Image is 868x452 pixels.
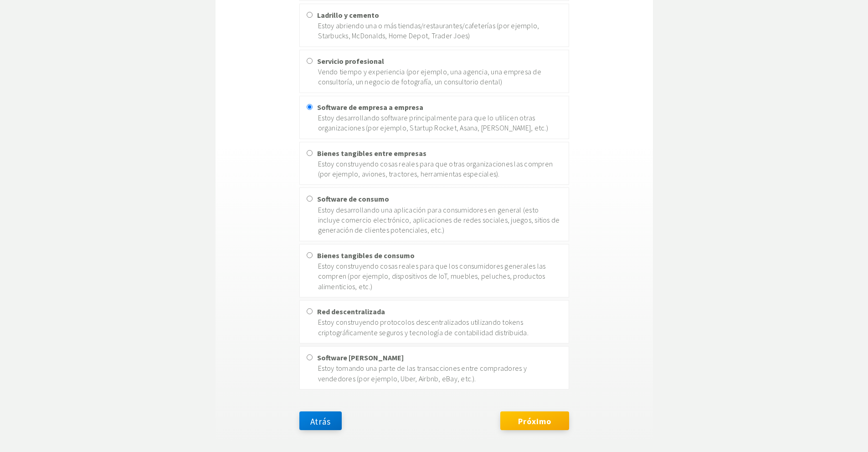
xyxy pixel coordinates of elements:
[318,317,529,337] font: Estoy construyendo protocolos descentralizados utilizando tokens criptográficamente seguros y tec...
[500,411,569,430] button: Próximo
[307,150,313,156] input: Bienes tangibles entre empresasEstoy construyendo cosas reales para que otras organizaciones las ...
[518,416,551,426] font: Próximo
[317,251,415,260] font: Bienes tangibles de consumo
[317,103,423,112] font: Software de empresa a empresa
[317,307,385,316] font: Red descentralizada
[317,57,384,66] font: Servicio profesional
[318,67,541,86] font: Vendo tiempo y experiencia (por ejemplo, una agencia, una empresa de consultoría, un negocio de f...
[307,58,313,64] input: Servicio profesionalVendo tiempo y experiencia (por ejemplo, una agencia, una empresa de consulto...
[318,113,548,132] font: Estoy desarrollando software principalmente para que lo utilicen otras organizaciones (por ejempl...
[318,261,546,291] font: Estoy construyendo cosas reales para que los consumidores generales las compren (por ejemplo, dis...
[307,196,313,202] input: Software de consumoEstoy desarrollando una aplicación para consumidores en general (esto incluye ...
[317,10,379,20] font: Ladrillo y cemento
[299,411,342,430] button: Atrás
[307,104,313,110] input: Software de empresa a empresaEstoy desarrollando software principalmente para que lo utilicen otr...
[307,308,313,314] input: Red descentralizadaEstoy construyendo protocolos descentralizados utilizando tokens criptográfica...
[317,149,426,158] font: Bienes tangibles entre empresas
[307,252,313,258] input: Bienes tangibles de consumoEstoy construyendo cosas reales para que los consumidores generales la...
[310,416,331,427] font: Atrás
[318,159,553,178] font: Estoy construyendo cosas reales para que otras organizaciones las compren (por ejemplo, aviones, ...
[317,194,389,203] font: Software de consumo
[318,364,527,383] font: Estoy tomando una parte de las transacciones entre compradores y vendedores (por ejemplo, Uber, A...
[307,12,313,18] input: Ladrillo y cementoEstoy abriendo una o más tiendas/restaurantes/cafeterías (por ejemplo, Starbuck...
[318,205,560,235] font: Estoy desarrollando una aplicación para consumidores en general (esto incluye comercio electrónic...
[317,353,404,362] font: Software [PERSON_NAME]
[307,354,313,360] input: Software [PERSON_NAME]Estoy tomando una parte de las transacciones entre compradores y vendedores...
[318,21,539,40] font: Estoy abriendo una o más tiendas/restaurantes/cafeterías (por ejemplo, Starbucks, McDonalds, Home...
